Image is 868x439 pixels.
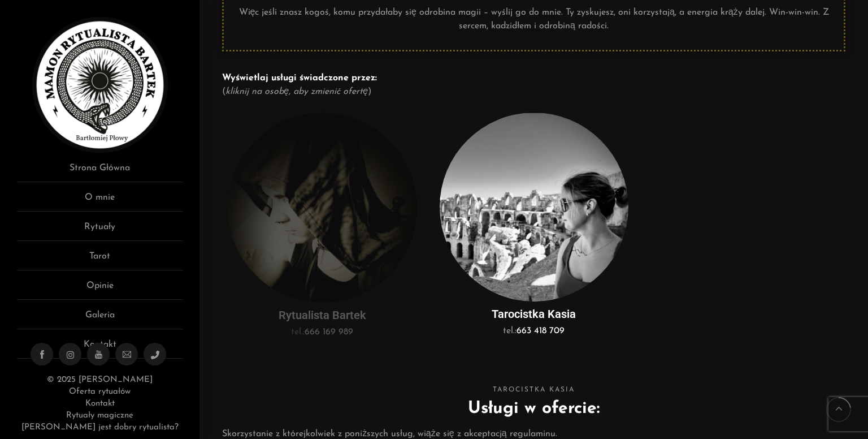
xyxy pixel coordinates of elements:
[231,325,414,339] p: tel.:
[305,328,353,337] a: 666 169 989
[17,220,183,241] a: Rytuały
[17,161,183,182] a: Strona Główna
[222,71,845,98] p: ( )
[440,307,628,321] h5: Tarocistka Kasia
[517,326,565,335] a: 663 418 709
[442,324,626,338] p: tel.:
[225,87,368,96] em: kliknij na osobę, aby zmienić ofertę
[222,384,845,396] span: Tarocistka Kasia
[228,308,416,322] h5: Rytualista Bartek
[222,74,376,83] strong: Wyświetlaj usługi świadczone przez:
[85,399,115,408] a: Kontakt
[21,423,179,432] a: [PERSON_NAME] jest dobry rytualista?
[66,411,133,420] a: Rytuały magiczne
[17,279,183,300] a: Opinie
[17,249,183,270] a: Tarot
[69,388,130,396] a: Oferta rytuałów
[17,308,183,329] a: Galeria
[17,191,183,212] a: O mnie
[222,396,845,421] h2: Usługi w ofercie:
[232,6,835,33] p: Więc jeśli znasz kogoś, komu przydałaby się odrobina magii – wyślij go do mnie. Ty zyskujesz, oni...
[32,17,168,153] img: Rytualista Bartek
